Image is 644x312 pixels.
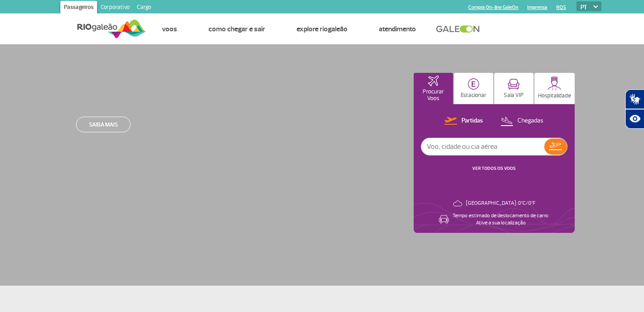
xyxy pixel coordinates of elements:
[556,4,566,10] a: RQS
[133,1,155,15] a: Cargo
[470,165,518,172] button: VER TODOS OS VOOS
[504,92,524,99] p: Sala VIP
[538,93,571,99] p: Hospitalidade
[527,4,547,10] a: Imprensa
[421,138,544,155] input: Voo, cidade ou cia aérea
[208,25,265,34] a: Como chegar e sair
[494,73,534,104] button: Sala VIP
[472,165,516,171] a: VER TODOS OS VOOS
[454,73,493,104] button: Estacionar
[462,117,483,125] p: Partidas
[76,117,131,132] a: Saiba mais
[162,25,177,34] a: Voos
[453,212,549,227] p: Tempo estimado de deslocamento de carro: Ative a sua localização
[461,92,487,99] p: Estacionar
[442,115,486,127] button: Partidas
[418,89,449,102] p: Procurar Voos
[534,73,575,104] button: Hospitalidade
[297,25,347,34] a: Explore RIOgaleão
[625,109,644,129] button: Abrir recursos assistivos.
[517,117,543,125] p: Chegadas
[625,89,644,109] button: Abrir tradutor de língua de sinais.
[428,76,439,86] img: airplaneHomeActive.svg
[414,73,453,104] button: Procurar Voos
[60,1,97,15] a: Passageiros
[468,78,479,90] img: carParkingHome.svg
[498,115,546,127] button: Chegadas
[625,89,644,129] div: Plugin de acessibilidade da Hand Talk.
[466,200,535,207] p: [GEOGRAPHIC_DATA]: 0°C/0°F
[508,79,520,90] img: vipRoom.svg
[379,25,416,34] a: Atendimento
[468,4,518,10] a: Compra On-line GaleOn
[547,76,561,90] img: hospitality.svg
[97,1,133,15] a: Corporativo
